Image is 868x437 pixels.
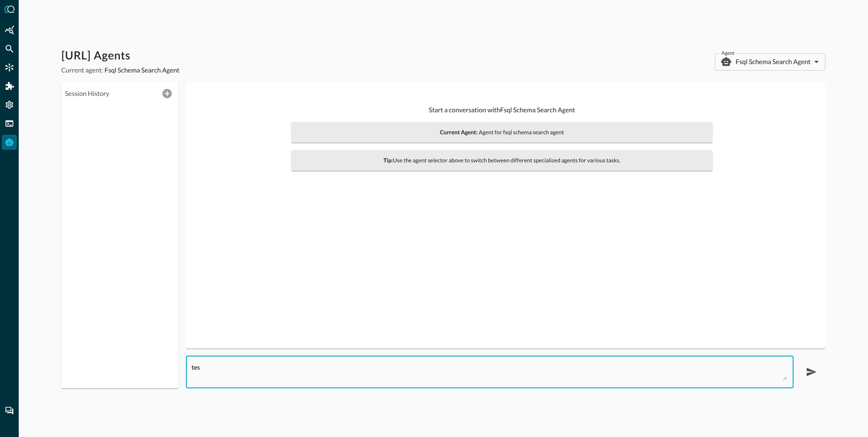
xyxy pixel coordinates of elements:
[297,156,707,165] span: Use the agent selector above to switch between different specialized agents for various tasks.
[2,135,17,150] div: Query Agent
[291,105,713,115] p: Start a conversation with Fsql Schema Search Agent
[2,60,17,75] div: Connectors
[440,129,478,136] strong: Current Agent:
[2,97,17,112] div: Settings
[2,116,17,131] div: FSQL
[61,49,180,64] h1: [URL] Agents
[2,41,17,56] div: Federated Search
[297,128,707,137] span: Agent for fsql schema search agent
[2,403,17,418] div: Chat
[61,66,180,75] p: Current agent:
[65,89,110,98] legend: Session History
[736,57,810,66] p: Fsql Schema Search Agent
[191,364,787,380] textarea: t
[2,79,17,94] div: Addons
[721,49,735,58] label: Agent
[383,157,393,164] strong: Tip:
[104,66,179,74] span: Fsql Schema Search Agent
[2,22,17,37] div: Summary Insights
